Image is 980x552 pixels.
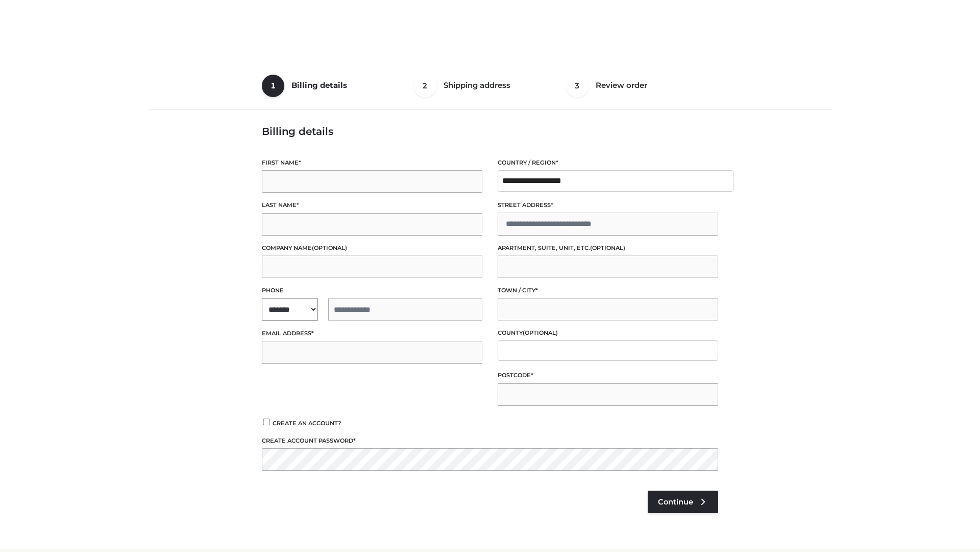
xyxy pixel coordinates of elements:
label: Country / Region [498,158,718,168]
h3: Billing details [262,125,718,137]
a: Continue [648,491,718,513]
span: Continue [658,497,693,507]
label: Last name [262,200,482,210]
label: Town / City [498,286,718,295]
span: (optional) [312,244,347,251]
label: County [498,328,718,338]
label: First name [262,158,482,168]
label: Create account password [262,436,718,446]
label: Company name [262,243,482,253]
span: 3 [566,75,589,97]
span: (optional) [523,329,558,336]
span: Create an account? [273,420,341,427]
span: Shipping address [444,80,510,90]
span: 2 [414,75,436,97]
label: Email address [262,329,482,338]
label: Postcode [498,371,718,380]
label: Street address [498,200,718,210]
span: Billing details [291,80,347,90]
span: 1 [262,75,284,97]
label: Apartment, suite, unit, etc. [498,243,718,253]
label: Phone [262,286,482,295]
span: (optional) [590,244,625,251]
input: Create an account? [262,419,271,425]
span: Review order [596,80,647,90]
